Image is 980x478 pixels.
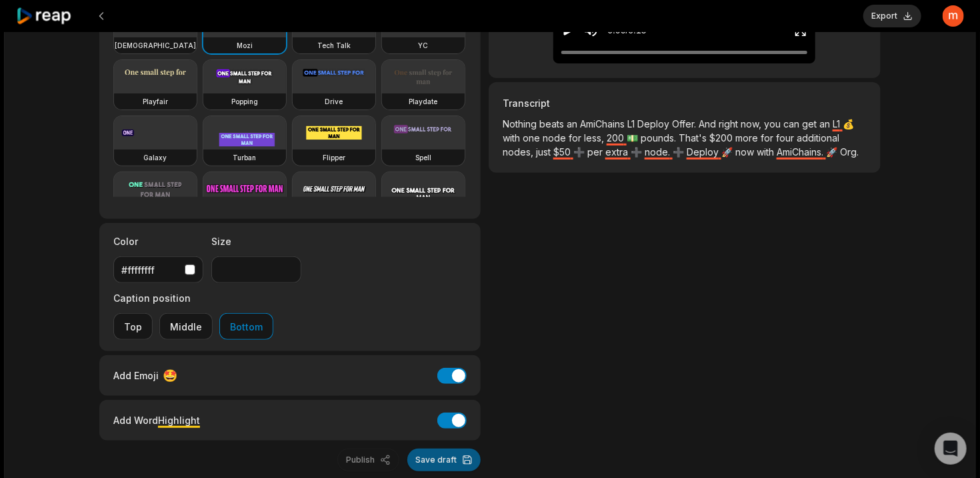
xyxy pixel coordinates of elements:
span: 200 [607,132,627,144]
h3: Turban [233,152,257,163]
span: AmiChains. [777,146,826,158]
span: And [699,118,719,130]
p: 💰 💵 ➕ ➕ ➕ 🚀 🚀 [503,117,867,170]
span: node [543,132,569,144]
button: Publish [337,449,399,471]
span: $50 [553,146,573,158]
label: Caption position [113,291,273,305]
span: now [735,146,757,158]
span: you [764,118,783,130]
span: 🤩 [163,367,177,385]
span: one [523,132,543,144]
button: Save draft [407,449,481,471]
h3: [DEMOGRAPHIC_DATA] [115,40,196,51]
span: beats [539,118,567,130]
span: L1 [833,118,843,130]
button: #ffffffff [113,256,203,283]
h3: Popping [231,96,258,107]
h3: Spell [415,152,431,163]
span: Nothing [503,118,539,130]
button: Middle [159,313,213,340]
span: more [735,132,761,144]
span: extra [605,146,631,158]
button: Bottom [219,313,273,340]
h3: YC [419,40,429,51]
span: for [761,132,776,144]
span: nodes, [503,146,536,158]
span: less, [584,132,607,144]
span: for [569,132,584,144]
span: get [802,118,819,130]
h3: Mozi [237,40,253,51]
span: with [757,146,777,158]
span: $200 [709,132,735,144]
button: Top [113,313,153,340]
span: right [719,118,741,130]
span: an [567,118,580,130]
label: Color [113,234,203,248]
h3: Flipper [323,152,345,163]
span: L1 [627,118,637,130]
div: Open Intercom Messenger [935,433,967,465]
h3: Tech Talk [317,40,351,51]
span: Add Emoji [113,369,159,383]
label: Size [211,234,301,248]
span: AmiChains [580,118,627,130]
span: Deploy [687,146,721,158]
h3: Playdate [409,96,438,107]
span: pounds. [641,132,679,144]
span: now, [741,118,764,130]
span: Highlight [158,415,200,426]
span: an [819,118,833,130]
span: per [587,146,605,158]
span: Offer. [672,118,699,130]
span: four [776,132,797,144]
span: additional [797,132,839,144]
span: can [783,118,802,130]
h3: Galaxy [144,152,167,163]
span: just [536,146,553,158]
span: node. [645,146,673,158]
span: Deploy [637,118,672,130]
button: Export [863,5,921,27]
span: Org. [840,146,859,158]
h3: Drive [325,96,343,107]
span: with [503,132,523,144]
div: Add Word [113,411,200,429]
h3: Transcript [503,96,867,110]
h3: Playfair [143,96,168,107]
span: That's [679,132,709,144]
div: #ffffffff [121,263,179,277]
